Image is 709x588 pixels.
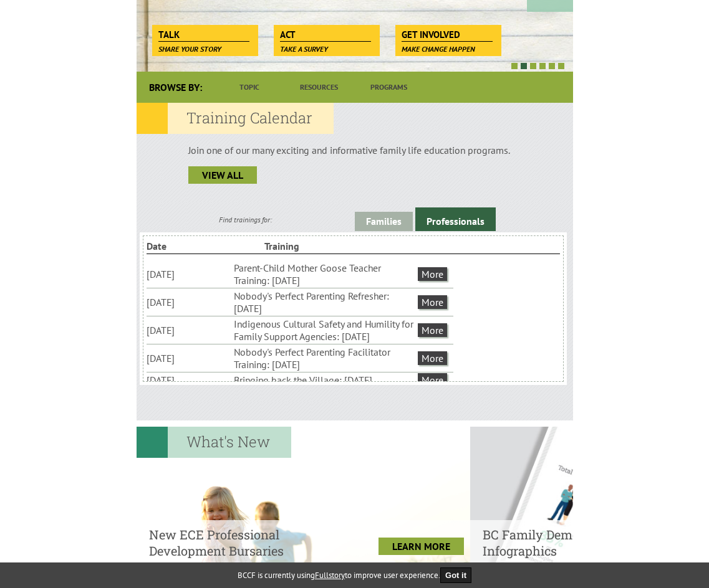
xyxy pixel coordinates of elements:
a: LEARN MORE [379,538,464,555]
a: Get Involved Make change happen [395,25,499,42]
li: [DATE] [147,351,232,366]
li: Training [264,239,380,254]
li: Bringing back the Village: [DATE] [234,372,415,387]
li: Indigenous Cultural Safety and Humility for Family Support Agencies: [DATE] [234,316,415,344]
li: Nobody's Perfect Parenting Refresher: [DATE] [234,288,415,316]
a: More [418,373,447,387]
li: Parent-Child Mother Goose Teacher Training: [DATE] [234,260,415,288]
li: [DATE] [147,323,232,338]
a: Programs [354,72,424,103]
a: More [418,323,447,337]
a: Talk Share your story [152,25,256,42]
a: Families [355,212,413,231]
a: Professionals [415,207,496,231]
li: Nobody's Perfect Parenting Facilitator Training: [DATE] [234,344,415,372]
button: Got it [440,567,471,583]
a: Resources [284,72,354,103]
h4: New ECE Professional Development Bursaries [149,526,335,559]
a: view all [188,166,257,184]
a: More [418,351,447,365]
div: Find trainings for: [137,215,355,224]
li: Date [147,239,263,254]
h2: Training Calendar [137,103,334,134]
span: Make change happen [402,44,475,54]
h4: BC Family Demographic Infographics [483,526,669,559]
span: Talk [158,28,250,42]
a: More [418,267,447,281]
li: [DATE] [147,372,232,387]
div: Browse By: [137,72,215,103]
h2: What's New [137,427,291,458]
p: Join one of our many exciting and informative family life education programs. [188,144,521,156]
span: Take a survey [280,44,328,54]
a: Topic [215,72,284,103]
a: Act Take a survey [274,25,378,42]
li: [DATE] [147,267,232,282]
span: Get Involved [402,28,493,42]
li: [DATE] [147,295,232,310]
span: Share your story [158,44,221,54]
a: More [418,295,447,309]
span: Act [280,28,372,42]
a: Fullstory [315,570,345,581]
